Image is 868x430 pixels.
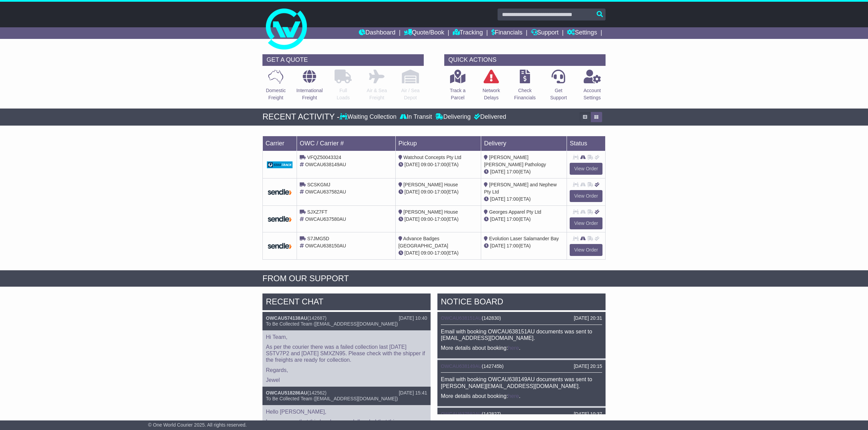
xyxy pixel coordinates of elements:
[449,69,466,105] a: Track aParcel
[266,396,398,401] span: To Be Collected Team ([EMAIL_ADDRESS][DOMAIN_NAME])
[367,87,387,101] p: Air & Sea Freight
[570,217,602,229] a: View Order
[340,113,398,121] div: Waiting Collection
[266,315,427,321] div: ( )
[570,190,602,202] a: View Order
[490,243,505,248] span: [DATE]
[148,422,247,428] span: © One World Courier 2025. All rights reserved.
[307,155,341,160] span: VFQZ50043324
[266,344,427,363] p: As per the courier there was a failed collection last [DATE] S5TV7P2 and [DATE] SMXZN95. Please c...
[531,27,559,39] a: Support
[266,390,427,396] div: ( )
[398,161,478,168] div: - (ETA)
[266,321,398,327] span: To Be Collected Team ([EMAIL_ADDRESS][DOMAIN_NAME])
[441,393,602,399] p: More details about booking: .
[574,363,602,369] div: [DATE] 20:15
[484,168,564,175] div: (ETA)
[484,182,557,195] span: [PERSON_NAME] and Nephew Pty Ltd
[508,345,519,351] a: here
[405,189,420,195] span: [DATE]
[506,196,518,202] span: 17:00
[482,69,500,105] a: NetworkDelays
[359,27,395,39] a: Dashboard
[398,236,448,248] span: Advance Badges [GEOGRAPHIC_DATA]
[267,215,293,223] img: GetCarrierServiceDarkLogo
[570,163,602,175] a: View Order
[398,188,478,196] div: - (ETA)
[309,390,325,396] span: 142562
[441,315,602,321] div: ( )
[309,315,325,321] span: 142687
[266,408,427,415] p: Hello [PERSON_NAME],
[404,182,458,187] span: [PERSON_NAME] House
[404,209,458,215] span: [PERSON_NAME] House
[401,87,420,101] p: Air / Sea Depot
[434,250,446,256] span: 17:00
[434,113,472,121] div: Delivering
[296,87,323,101] p: International Freight
[398,249,478,257] div: - (ETA)
[305,189,346,195] span: OWCAU637582AU
[441,411,602,417] div: ( )
[266,69,286,105] a: DomesticFreight
[404,27,444,39] a: Quote/Book
[484,155,546,167] span: [PERSON_NAME] [PERSON_NAME] Pathology
[404,155,461,160] span: Watchout Concepts Pty Ltd
[399,390,427,396] div: [DATE] 15:41
[266,390,307,396] a: OWCAU518286AU
[491,27,523,39] a: Financials
[421,216,433,222] span: 09:00
[484,196,564,203] div: (ETA)
[441,376,602,389] p: Email with booking OWCAU638149AU documents was sent to [PERSON_NAME][EMAIL_ADDRESS][DOMAIN_NAME].
[490,169,505,174] span: [DATE]
[550,87,567,101] p: Get Support
[550,69,567,105] a: GetSupport
[262,274,606,284] div: FROM OUR SUPPORT
[583,69,601,105] a: AccountSettings
[421,162,433,167] span: 09:00
[441,411,482,417] a: OWCAU637582AU
[481,136,567,151] td: Delivery
[307,236,329,241] span: S7JMG5D
[574,411,602,417] div: [DATE] 10:37
[297,136,396,151] td: OWC / Carrier #
[405,216,420,222] span: [DATE]
[574,315,602,321] div: [DATE] 20:31
[421,250,433,256] span: 09:00
[441,315,482,321] a: OWCAU638151AU
[266,377,427,383] p: Jewel
[506,169,518,174] span: 17:00
[441,363,602,369] div: ( )
[490,196,505,202] span: [DATE]
[434,162,446,167] span: 17:00
[307,182,330,187] span: SCSKGMJ
[307,209,327,215] span: SJXZ7FT
[570,244,602,256] a: View Order
[514,87,536,101] p: Check Financials
[584,87,601,101] p: Account Settings
[489,236,559,241] span: Evolution Laser Salamander Bay
[506,216,518,222] span: 17:00
[405,162,420,167] span: [DATE]
[483,87,500,101] p: Network Delays
[506,243,518,248] span: 17:00
[267,242,293,249] img: GetCarrierServiceDarkLogo
[266,87,286,101] p: Domestic Freight
[267,161,293,168] img: GetCarrierServiceDarkLogo
[262,112,340,122] div: RECENT ACTIVITY -
[484,242,564,249] div: (ETA)
[472,113,506,121] div: Delivered
[305,162,346,167] span: OWCAU638149AU
[398,216,478,223] div: - (ETA)
[262,293,431,312] div: RECENT CHAT
[434,216,446,222] span: 17:00
[444,54,606,66] div: QUICK ACTIONS
[335,87,352,101] p: Full Loads
[266,315,307,321] a: OWCAU574138AU
[567,27,597,39] a: Settings
[441,363,482,369] a: OWCAU638149AU
[484,363,502,369] span: 142745b
[266,367,427,373] p: Regards,
[405,250,420,256] span: [DATE]
[437,293,606,312] div: NOTICE BOARD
